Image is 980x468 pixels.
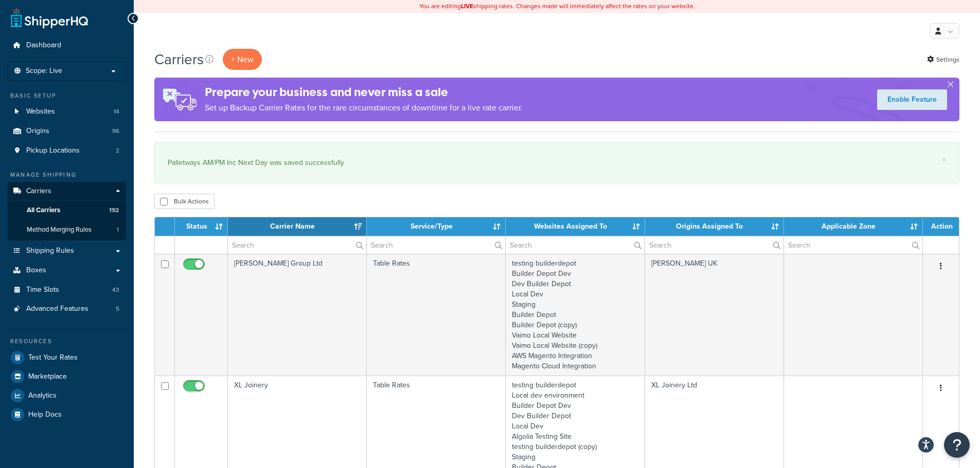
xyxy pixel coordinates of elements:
[923,217,959,236] th: Action
[645,236,783,254] input: Search
[228,217,367,236] th: Carrier Name: activate to sort column ascending
[26,187,51,196] span: Carriers
[8,182,126,201] a: Carriers
[205,84,523,101] h4: Prepare your business and never miss a sale
[8,201,126,220] li: All Carriers
[8,141,126,160] li: Pickup Locations
[506,236,644,254] input: Search
[461,2,473,11] b: LIVE
[8,280,126,299] li: Time Slots
[8,102,126,121] a: Websites 14
[506,254,645,376] td: testing builderdepot Builder Depot Dev Dev Builder Depot Local Dev Staging Builder Depot Builder ...
[27,206,60,215] span: All Carriers
[114,107,119,116] span: 14
[8,280,126,299] a: Time Slots 43
[8,182,126,240] li: Carriers
[154,78,205,121] img: ad-rules-rateshop-fe6ec290ccb7230408bd80ed9643f0289d75e0ffd9eb532fc0e269fcd187b520.png
[116,146,119,155] span: 2
[26,305,88,313] span: Advanced Features
[28,372,67,381] span: Marketplace
[8,122,126,141] li: Origins
[28,410,62,419] span: Help Docs
[367,236,505,254] input: Search
[8,220,126,239] li: Method Merging Rules
[112,286,119,294] span: 43
[26,67,62,76] span: Scope: Live
[8,405,126,424] a: Help Docs
[26,266,46,275] span: Boxes
[784,236,922,254] input: Search
[927,52,959,67] a: Settings
[8,348,126,367] a: Test Your Rates
[784,217,923,236] th: Applicable Zone: activate to sort column ascending
[8,299,126,319] li: Advanced Features
[8,141,126,160] a: Pickup Locations 2
[8,171,126,179] div: Manage Shipping
[8,122,126,141] a: Origins 96
[228,236,366,254] input: Search
[8,241,126,260] a: Shipping Rules
[154,194,215,209] button: Bulk Actions
[28,353,78,362] span: Test Your Rates
[944,432,970,458] button: Open Resource Center
[8,386,126,405] a: Analytics
[28,391,57,400] span: Analytics
[26,286,59,294] span: Time Slots
[8,367,126,386] a: Marketplace
[228,254,367,376] td: [PERSON_NAME] Group Ltd
[506,217,645,236] th: Websites Assigned To: activate to sort column ascending
[645,254,784,376] td: [PERSON_NAME] UK
[26,127,49,136] span: Origins
[27,226,92,234] span: Method Merging Rules
[116,305,119,313] span: 5
[168,156,946,170] div: Palletways AM/PM Inc Next Day was saved successfully
[11,8,88,28] a: ShipperHQ Home
[8,337,126,346] div: Resources
[223,49,262,70] button: + New
[8,261,126,280] a: Boxes
[26,146,80,155] span: Pickup Locations
[942,156,946,164] a: ×
[26,107,55,116] span: Websites
[175,217,228,236] th: Status: activate to sort column ascending
[8,36,126,55] a: Dashboard
[8,201,126,220] a: All Carriers 192
[8,102,126,121] li: Websites
[8,91,126,100] div: Basic Setup
[26,247,74,255] span: Shipping Rules
[877,89,947,110] a: Enable Feature
[8,299,126,319] a: Advanced Features 5
[26,41,61,50] span: Dashboard
[367,217,506,236] th: Service/Type: activate to sort column ascending
[117,226,119,234] span: 1
[112,127,119,136] span: 96
[154,49,204,69] h1: Carriers
[645,217,784,236] th: Origins Assigned To: activate to sort column ascending
[205,101,523,115] p: Set up Backup Carrier Rates for the rare circumstances of downtime for a live rate carrier.
[109,206,119,215] span: 192
[8,220,126,239] a: Method Merging Rules 1
[367,254,506,376] td: Table Rates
